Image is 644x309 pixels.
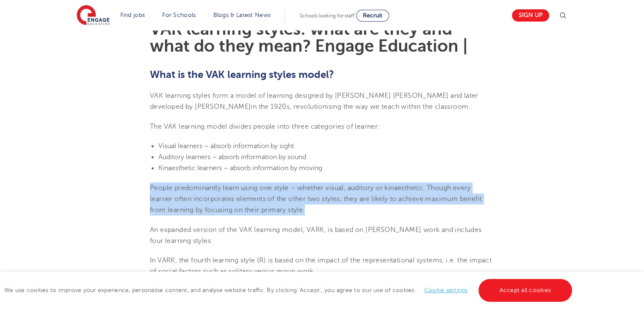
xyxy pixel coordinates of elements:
span: Recruit [363,12,382,19]
span: Visual learners – absorb information by sight [158,142,294,150]
span: Auditory learners – absorb information by sound [158,153,306,161]
a: Cookie settings [424,287,468,293]
a: Accept all cookies [478,279,572,302]
a: Sign up [512,9,549,22]
h1: VAK learning styles: what are they and what do they mean? Engage Education | [150,21,494,55]
img: Engage Education [77,5,110,26]
span: An expanded version of the VAK learning model, VARK, is based on [PERSON_NAME] work and includes ... [150,226,481,245]
span: The VAK learning model divides people into three categories of learner: [150,123,380,130]
span: VAK learning styles form a model of learning designed by [PERSON_NAME] [PERSON_NAME] and later de... [150,92,478,110]
span: We use cookies to improve your experience, personalise content, and analyse website traffic. By c... [4,287,574,293]
a: For Schools [162,12,196,18]
a: Blogs & Latest News [213,12,271,18]
span: People predominantly learn using one style – whether visual, auditory or kinaesthetic. Though eve... [150,184,482,214]
a: Recruit [356,10,389,22]
span: Kinaesthetic learners – absorb information by moving [158,164,322,172]
b: What is the VAK learning styles model? [150,69,334,80]
a: Find jobs [120,12,145,18]
span: in the 1920s, revolutionising the way we teach within the classroom. [251,103,470,110]
span: In VARK, the fourth learning style (R) is based on the impact of the representational systems, i.... [150,257,492,275]
span: Schools looking for staff [300,13,354,19]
